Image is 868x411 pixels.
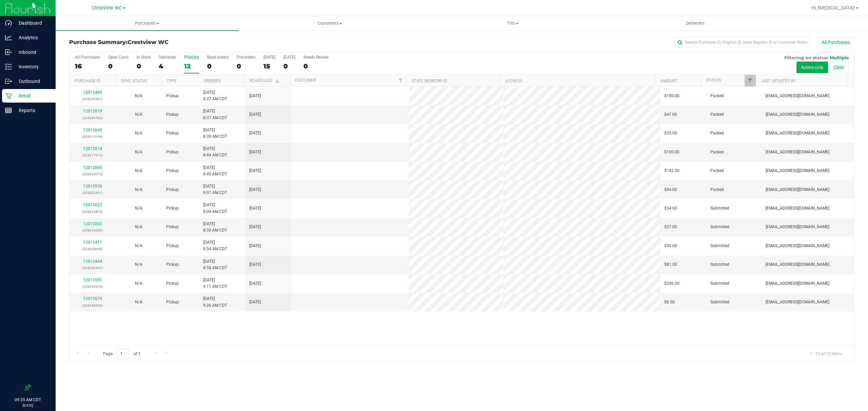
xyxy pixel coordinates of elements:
span: Packed [710,111,724,118]
span: Filtering on status: [784,55,828,60]
span: [EMAIL_ADDRESS][DOMAIN_NAME] [766,280,829,287]
button: N/A [135,187,142,193]
p: (328348506) [74,302,112,309]
span: [DATE] [249,205,261,212]
span: [EMAIL_ADDRESS][DOMAIN_NAME] [766,130,829,136]
span: [DATE] 9:01 AM CDT [203,183,227,196]
span: $100.00 [664,149,679,155]
span: $8.50 [664,299,675,305]
span: [DATE] [249,243,261,249]
span: Not Applicable [135,281,142,286]
span: [DATE] [249,168,261,174]
input: 1 [117,349,129,359]
span: $34.60 [664,205,677,212]
span: [DATE] [249,111,261,118]
span: [EMAIL_ADDRESS][DOMAIN_NAME] [766,261,829,268]
span: Pickup [166,224,179,230]
span: [DATE] [249,187,261,193]
span: [EMAIL_ADDRESS][DOMAIN_NAME] [766,205,829,212]
p: Retail [12,92,53,100]
div: Open Carts [108,55,129,60]
span: $50.00 [664,243,677,249]
iframe: Resource center [7,357,27,377]
span: [EMAIL_ADDRESS][DOMAIN_NAME] [766,111,829,118]
span: Pickup [166,130,179,136]
span: [DATE] 8:58 AM CDT [203,258,227,271]
span: [DATE] 8:54 AM CDT [203,239,227,252]
span: [DATE] 8:44 AM CDT [203,146,227,158]
span: Not Applicable [135,131,142,135]
p: (328306782) [74,115,112,121]
span: $150.00 [664,93,679,99]
span: Page of 1 [97,349,146,359]
span: [DATE] 8:39 AM CDT [203,127,227,140]
a: Purchases [56,16,238,30]
span: Submitted [710,224,729,230]
span: Submitted [710,243,729,249]
div: All Purchases [75,55,100,60]
span: Tills [421,20,604,26]
span: $84.00 [664,187,677,193]
div: 15 [263,62,275,70]
p: 09:35 AM CDT [3,397,53,403]
span: Packed [710,187,724,193]
span: [EMAIL_ADDRESS][DOMAIN_NAME] [766,149,829,155]
span: [EMAIL_ADDRESS][DOMAIN_NAME] [766,168,829,174]
a: 12013411 [83,240,102,245]
span: [DATE] [249,280,261,287]
div: [DATE] [283,55,295,60]
input: Search Purchase ID, Original ID, State Registry ID or Customer Name... [675,37,810,47]
span: $142.50 [664,168,679,174]
span: Pickup [166,243,179,249]
p: (328310196) [74,133,112,140]
div: PickUps [184,55,199,60]
span: Multiple [830,55,849,60]
span: Pickup [166,261,179,268]
div: [DATE] [263,55,275,60]
h3: Purchase Summary: [69,39,331,45]
div: 0 [108,62,129,70]
span: 1 - 12 of 12 items [805,349,847,359]
p: [DATE] [3,403,53,408]
span: $206.00 [664,280,679,287]
a: Purchase ID [75,79,100,83]
a: 12012865 [83,165,102,170]
div: 0 [207,62,229,70]
inline-svg: Outbound [5,78,12,85]
inline-svg: Reports [5,107,12,114]
span: Submitted [710,205,729,212]
span: Packed [710,93,724,99]
span: Not Applicable [135,93,142,98]
span: Crestview WC [127,39,169,45]
span: [DATE] [249,261,261,268]
span: [DATE] 9:11 AM CDT [203,277,227,290]
span: Pickup [166,149,179,155]
div: 4 [159,62,176,70]
span: Hi, [MEDICAL_DATA]! [811,5,855,10]
a: 12012619 [83,109,102,113]
span: Not Applicable [135,206,142,211]
p: (328320073) [74,171,112,177]
button: N/A [135,130,142,136]
button: N/A [135,93,142,99]
p: (328245341) [74,96,112,102]
span: $81.00 [664,261,677,268]
inline-svg: Retail [5,92,12,99]
button: Clear [829,62,849,73]
button: N/A [135,111,142,118]
span: [EMAIL_ADDRESS][DOMAIN_NAME] [766,93,829,99]
span: Purchases [56,20,238,26]
span: Pickup [166,187,179,193]
a: Last Updated By [761,79,795,83]
p: Outbound [12,77,53,85]
a: Ordered [203,79,221,83]
div: Back-orders [207,55,229,60]
span: Pickup [166,205,179,212]
a: Customer [295,78,316,83]
span: Not Applicable [135,187,142,192]
button: N/A [135,261,142,268]
span: Pickup [166,93,179,99]
span: [EMAIL_ADDRESS][DOMAIN_NAME] [766,243,829,249]
p: Analytics [12,34,53,42]
span: Not Applicable [135,262,142,267]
